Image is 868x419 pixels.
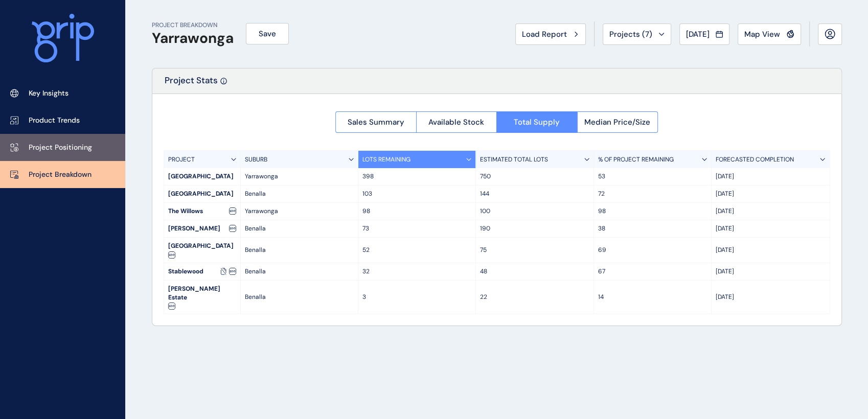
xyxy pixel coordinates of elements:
[245,293,354,301] p: Benalla
[496,111,577,133] button: Total Supply
[245,246,354,254] p: Benalla
[362,293,471,301] p: 3
[165,75,218,94] p: Project Stats
[480,224,589,233] p: 190
[164,263,240,280] div: Stablewood
[598,246,707,254] p: 69
[738,24,801,45] button: Map View
[716,172,825,181] p: [DATE]
[29,143,92,153] p: Project Positioning
[716,267,825,276] p: [DATE]
[362,224,471,233] p: 73
[716,155,794,164] p: FORECASTED COMPLETION
[245,155,267,164] p: SUBURB
[245,224,354,233] p: Benalla
[480,246,589,254] p: 75
[480,172,589,181] p: 750
[522,29,567,39] span: Load Report
[679,24,729,45] button: [DATE]
[584,117,650,127] span: Median Price/Size
[259,29,276,39] span: Save
[152,21,234,30] p: PROJECT BREAKDOWN
[416,111,497,133] button: Available Stock
[598,293,707,301] p: 14
[480,267,589,276] p: 48
[164,203,240,220] div: The Willows
[686,29,710,39] span: [DATE]
[480,190,589,198] p: 144
[29,88,68,99] p: Key Insights
[744,29,780,39] span: Map View
[609,29,652,39] span: Projects ( 7 )
[428,117,484,127] span: Available Stock
[716,190,825,198] p: [DATE]
[164,238,240,263] div: [GEOGRAPHIC_DATA]
[598,207,707,216] p: 98
[603,24,671,45] button: Projects (7)
[362,172,471,181] p: 398
[245,207,354,216] p: Yarrawonga
[246,23,289,44] button: Save
[577,111,658,133] button: Median Price/Size
[716,207,825,216] p: [DATE]
[245,172,354,181] p: Yarrawonga
[716,246,825,254] p: [DATE]
[362,207,471,216] p: 98
[598,267,707,276] p: 67
[480,155,548,164] p: ESTIMATED TOTAL LOTS
[29,170,92,180] p: Project Breakdown
[362,246,471,254] p: 52
[348,117,404,127] span: Sales Summary
[362,155,410,164] p: LOTS REMAINING
[362,190,471,198] p: 103
[168,155,195,164] p: PROJECT
[598,224,707,233] p: 38
[245,267,354,276] p: Benalla
[598,155,674,164] p: % OF PROJECT REMAINING
[716,224,825,233] p: [DATE]
[514,117,560,127] span: Total Supply
[245,190,354,198] p: Benalla
[515,24,586,45] button: Load Report
[164,220,240,237] div: [PERSON_NAME]
[164,185,240,202] div: [GEOGRAPHIC_DATA]
[164,168,240,185] div: [GEOGRAPHIC_DATA]
[480,207,589,216] p: 100
[152,30,234,47] h1: Yarrawonga
[598,190,707,198] p: 72
[480,293,589,301] p: 22
[362,267,471,276] p: 32
[29,115,80,126] p: Product Trends
[598,172,707,181] p: 53
[335,111,416,133] button: Sales Summary
[164,281,240,314] div: [PERSON_NAME] Estate
[716,293,825,301] p: [DATE]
